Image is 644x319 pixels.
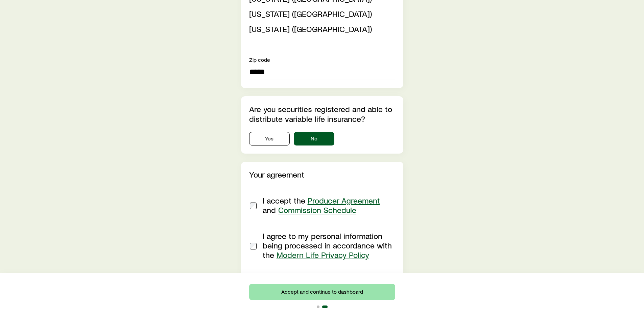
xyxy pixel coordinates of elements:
div: Zip code [249,56,395,64]
a: Commission Schedule [278,205,356,215]
a: Modern Life Privacy Policy [277,250,369,260]
input: I agree to my personal information being processed in accordance with the Modern Life Privacy Policy [250,243,257,249]
label: Are you securities registered and able to distribute variable life insurance? [249,104,392,124]
label: Your agreement [249,169,304,179]
input: I accept the Producer Agreement and Commission Schedule [250,203,257,209]
li: South Carolina (SC) [249,22,391,37]
button: No [294,132,334,145]
a: Producer Agreement [308,195,380,205]
span: I agree to my personal information being processed in accordance with the [263,231,392,260]
button: Yes [249,132,290,145]
div: securitiesRegistrationInfo.isSecuritiesRegistered [249,132,395,145]
li: North Carolina (NC) [249,6,391,22]
button: Accept and continue to dashboard [249,284,395,300]
span: [US_STATE] ([GEOGRAPHIC_DATA]) [249,24,372,34]
span: I accept the and [263,195,380,215]
span: [US_STATE] ([GEOGRAPHIC_DATA]) [249,9,372,19]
